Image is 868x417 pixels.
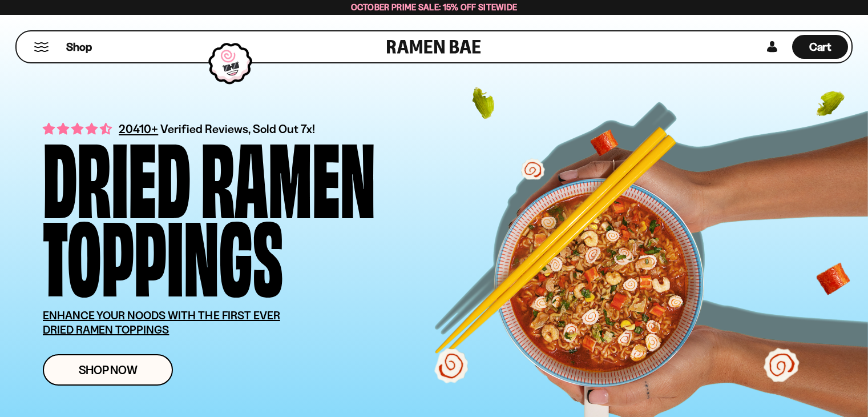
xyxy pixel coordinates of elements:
u: ENHANCE YOUR NOODS WITH THE FIRST EVER DRIED RAMEN TOPPINGS [43,308,280,336]
a: Shop [66,35,92,59]
div: Cart [792,31,848,62]
span: Shop Now [79,364,138,376]
div: Dried [43,135,191,213]
button: Mobile Menu Trigger [34,42,49,52]
div: Toppings [43,213,283,291]
span: October Prime Sale: 15% off Sitewide [351,2,518,13]
div: Ramen [201,135,376,213]
span: Cart [809,40,831,54]
span: Shop [66,39,92,55]
a: Shop Now [43,354,173,386]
